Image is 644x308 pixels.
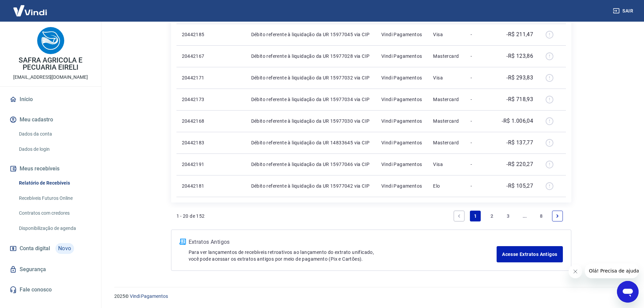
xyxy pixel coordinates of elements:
[471,31,491,38] p: -
[471,74,491,81] p: -
[451,208,566,224] ul: Pagination
[433,96,459,103] p: Mastercard
[251,183,371,189] p: Débito referente à liquidação da UR 15977042 via CIP
[381,183,422,189] p: Vindi Pagamentos
[251,118,371,124] p: Débito referente à liquidação da UR 15977030 via CIP
[180,239,186,245] img: ícone
[8,161,93,176] button: Meus recebíveis
[16,176,93,190] a: Relatório de Recebíveis
[8,92,93,107] a: Início
[519,211,530,221] a: Jump forward
[8,282,93,297] a: Fale conosco
[433,118,459,124] p: Mastercard
[381,31,422,38] p: Vindi Pagamentos
[114,293,628,300] p: 2025 ©
[433,139,459,146] p: Mastercard
[20,244,50,253] span: Conta digital
[251,53,371,60] p: Débito referente à liquidação da UR 15977028 via CIP
[13,74,88,81] p: [EMAIL_ADDRESS][DOMAIN_NAME]
[182,31,213,38] p: 20442185
[381,96,422,103] p: Vindi Pagamentos
[471,118,491,124] p: -
[503,211,514,221] a: Page 3
[470,211,481,221] a: Page 1 is your current page
[506,139,533,147] p: -R$ 137,77
[506,160,533,168] p: -R$ 220,27
[182,161,213,168] p: 20442191
[552,211,563,221] a: Next page
[506,74,533,82] p: -R$ 293,83
[8,240,93,257] a: Conta digitalNovo
[182,53,213,60] p: 20442167
[130,293,168,299] a: Vindi Pagamentos
[502,117,533,125] p: -R$ 1.006,04
[471,53,491,60] p: -
[8,262,93,277] a: Segurança
[5,57,96,71] p: SAFRA AGRICOLA E PECUARIA EIRELI
[16,142,93,156] a: Dados de login
[433,31,459,38] p: Visa
[612,5,636,17] button: Sair
[381,74,422,81] p: Vindi Pagamentos
[585,263,639,278] iframe: Mensagem da empresa
[251,139,371,146] p: Débito referente à liquidação da UR 14833645 via CIP
[471,96,491,103] p: -
[471,183,491,189] p: -
[569,265,582,278] iframe: Fechar mensagem
[381,161,422,168] p: Vindi Pagamentos
[189,238,497,246] p: Extratos Antigos
[536,211,547,221] a: Page 8
[16,221,93,235] a: Disponibilização de agenda
[381,53,422,60] p: Vindi Pagamentos
[189,249,497,262] p: Para ver lançamentos de recebíveis retroativos ao lançamento do extrato unificado, você pode aces...
[16,127,93,141] a: Dados da conta
[506,30,533,39] p: -R$ 211,47
[176,213,205,219] p: 1 - 20 de 152
[182,183,213,189] p: 20442181
[4,5,57,10] span: Olá! Precisa de ajuda?
[16,191,93,205] a: Recebíveis Futuros Online
[433,74,459,81] p: Visa
[55,243,74,254] span: Novo
[381,118,422,124] p: Vindi Pagamentos
[8,0,52,21] img: Vindi
[433,183,459,189] p: Elo
[251,74,371,81] p: Débito referente à liquidação da UR 15977032 via CIP
[617,281,639,303] iframe: Botão para abrir a janela de mensagens
[251,96,371,103] p: Débito referente à liquidação da UR 15977034 via CIP
[251,161,371,168] p: Débito referente à liquidação da UR 15977046 via CIP
[497,246,563,262] a: Acesse Extratos Antigos
[471,161,491,168] p: -
[471,139,491,146] p: -
[506,182,533,190] p: -R$ 105,27
[8,112,93,127] button: Meu cadastro
[486,211,497,221] a: Page 2
[454,211,464,221] a: Previous page
[182,74,213,81] p: 20442171
[37,27,64,54] img: d4bda8ba-4d3f-4256-8c7a-6e2b101c7ba7.jpeg
[433,161,459,168] p: Visa
[381,139,422,146] p: Vindi Pagamentos
[182,139,213,146] p: 20442183
[182,118,213,124] p: 20442168
[182,96,213,103] p: 20442173
[16,206,93,220] a: Contratos com credores
[506,52,533,60] p: -R$ 123,86
[433,53,459,60] p: Mastercard
[506,95,533,103] p: -R$ 718,93
[251,31,371,38] p: Débito referente à liquidação da UR 15977045 via CIP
